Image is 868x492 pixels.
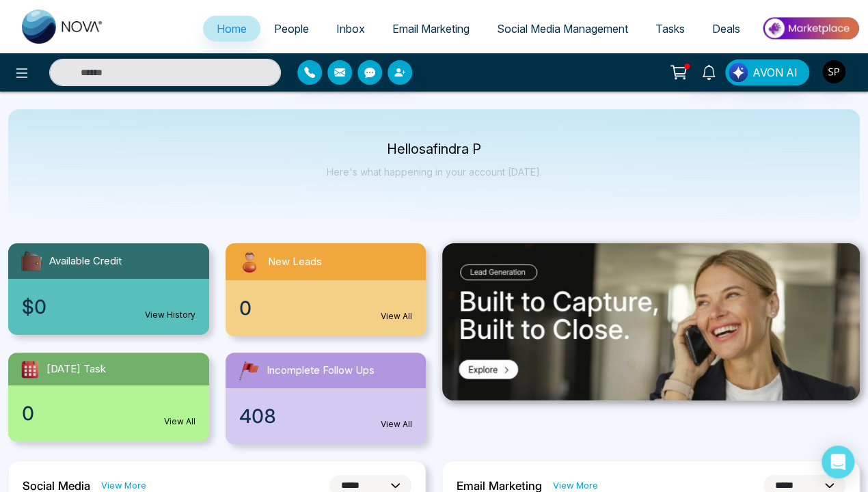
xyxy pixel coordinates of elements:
[712,22,740,36] span: Deals
[19,249,44,273] img: availableCredit.svg
[699,16,754,42] a: Deals
[381,418,412,430] a: View All
[379,16,483,42] a: Email Marketing
[729,63,748,82] img: Lead Flow
[145,309,195,321] a: View History
[655,22,685,36] span: Tasks
[46,361,106,377] span: [DATE] Task
[327,143,542,155] p: Hello safindra P
[822,446,854,478] div: Open Intercom Messenger
[327,166,542,178] p: Here's what happening in your account [DATE].
[22,399,34,428] span: 0
[483,16,642,42] a: Social Media Management
[236,249,262,275] img: newLeads.svg
[822,60,845,83] img: User Avatar
[217,353,435,444] a: Incomplete Follow Ups408View All
[203,16,260,42] a: Home
[22,10,104,44] img: Nova CRM Logo
[49,254,122,269] span: Available Credit
[217,243,435,336] a: New Leads0View All
[164,415,195,428] a: View All
[752,64,798,81] span: AVON AI
[392,22,470,36] span: Email Marketing
[260,16,323,42] a: People
[442,243,860,400] img: .
[217,22,247,36] span: Home
[268,254,322,270] span: New Leads
[497,22,628,36] span: Social Media Management
[267,363,375,379] span: Incomplete Follow Ups
[336,22,365,36] span: Inbox
[323,16,379,42] a: Inbox
[553,479,598,492] a: View More
[19,358,41,380] img: todayTask.svg
[761,13,860,44] img: Market-place.gif
[239,402,276,430] span: 408
[22,292,46,321] span: $0
[101,479,146,492] a: View More
[236,358,261,383] img: followUps.svg
[381,310,412,323] a: View All
[642,16,699,42] a: Tasks
[725,59,809,85] button: AVON AI
[239,294,252,323] span: 0
[274,22,309,36] span: People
